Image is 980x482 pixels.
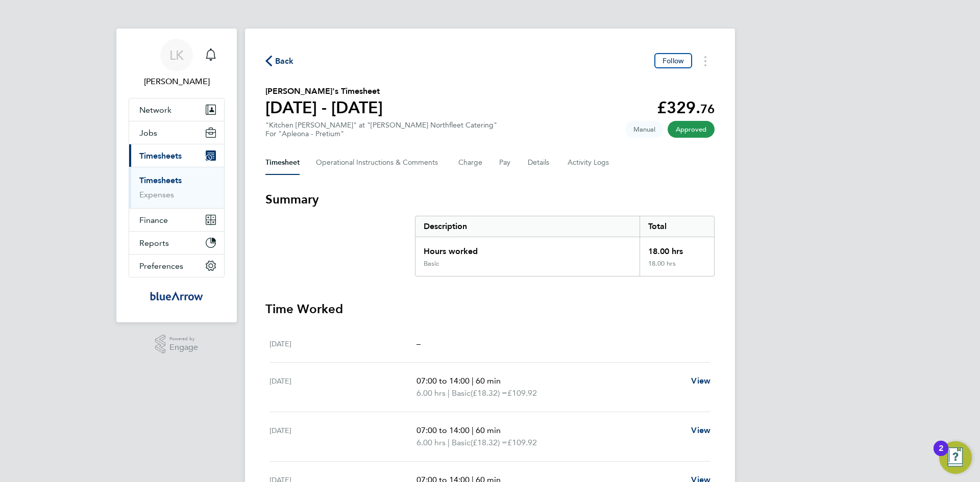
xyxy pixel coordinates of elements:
span: Jobs [139,128,157,138]
h3: Time Worked [265,301,715,317]
div: For "Apleona - Pretium" [265,130,497,138]
span: Network [139,105,171,115]
span: Engage [169,343,198,352]
button: Timesheet [265,150,300,175]
div: 18.00 hrs [640,260,714,276]
button: Finance [129,209,224,231]
app-decimal: £329. [657,98,715,117]
span: This timesheet has been approved. [668,121,715,138]
span: Finance [139,215,168,225]
button: Pay [499,150,511,175]
div: 2 [939,448,943,462]
h1: [DATE] - [DATE] [265,97,383,118]
button: Back [265,55,294,67]
img: bluearrow-logo-retina.png [150,288,203,304]
a: LK[PERSON_NAME] [129,39,225,88]
span: View [691,376,710,386]
span: £109.92 [507,438,537,447]
a: Timesheets [139,175,182,185]
button: Follow [654,53,692,68]
span: (£18.32) = [471,438,507,447]
span: £109.92 [507,388,537,398]
span: Basic [452,387,471,399]
div: Hours worked [415,237,640,260]
button: Operational Instructions & Comments [316,150,442,175]
span: 6.00 hrs [416,388,446,398]
span: Follow [663,56,684,65]
a: View [691,424,710,437]
button: Charge [458,150,483,175]
h2: [PERSON_NAME]'s Timesheet [265,85,383,97]
span: 60 min [476,425,501,435]
button: Jobs [129,121,224,144]
div: [DATE] [269,375,416,399]
span: | [448,438,450,447]
span: – [416,339,421,348]
span: Preferences [139,261,183,271]
span: Reports [139,238,169,248]
nav: Main navigation [116,29,237,322]
div: Summary [415,216,715,276]
button: Network [129,98,224,121]
div: Basic [424,260,439,268]
button: Timesheets [129,144,224,167]
button: Timesheets Menu [696,53,715,69]
a: View [691,375,710,387]
span: | [472,376,474,386]
a: Expenses [139,190,174,199]
span: Powered by [169,335,198,343]
span: 6.00 hrs [416,438,446,447]
span: (£18.32) = [471,388,507,398]
span: Back [275,55,294,67]
div: "Kitchen [PERSON_NAME]" at "[PERSON_NAME] Northfleet Catering" [265,121,497,138]
span: Louise Kempster [129,75,225,88]
button: Preferences [129,255,224,277]
div: Timesheets [129,167,224,208]
span: Basic [452,437,471,449]
button: Details [528,150,551,175]
div: Description [415,216,640,237]
div: Total [640,216,714,237]
a: Powered byEngage [155,335,199,354]
button: Open Resource Center, 2 new notifications [939,441,972,474]
span: | [472,425,474,435]
span: 76 [700,102,715,116]
button: Reports [129,232,224,254]
span: Timesheets [139,151,182,161]
div: [DATE] [269,424,416,449]
span: View [691,425,710,435]
button: Activity Logs [568,150,610,175]
span: LK [169,48,184,62]
h3: Summary [265,191,715,208]
div: 18.00 hrs [640,237,714,260]
span: This timesheet was manually created. [625,121,664,138]
div: [DATE] [269,338,416,350]
span: | [448,388,450,398]
a: Go to home page [129,288,225,304]
span: 60 min [476,376,501,386]
span: 07:00 to 14:00 [416,376,470,386]
span: 07:00 to 14:00 [416,425,470,435]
